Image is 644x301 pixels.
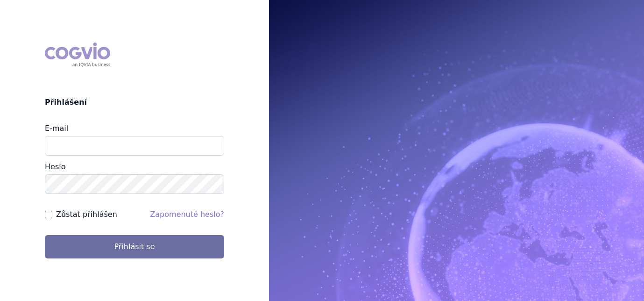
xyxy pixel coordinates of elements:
div: COGVIO [45,43,110,67]
a: Zapomenuté heslo? [150,210,224,219]
label: E-mail [45,124,68,133]
label: Zůstat přihlášen [56,209,117,220]
h2: Přihlášení [45,97,224,108]
button: Přihlásit se [45,235,224,258]
label: Heslo [45,162,65,171]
